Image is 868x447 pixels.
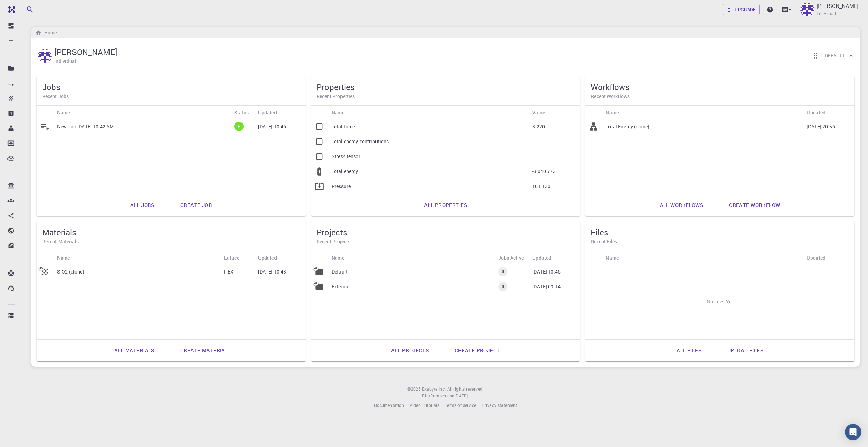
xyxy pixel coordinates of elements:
[532,268,561,275] p: [DATE] 10:46
[123,197,162,213] a: All jobs
[311,251,328,264] div: Icon
[807,251,825,264] div: Updated
[224,251,239,264] div: Lattice
[31,73,860,367] div: Kevin Leung[PERSON_NAME]IndividualReorder cardsDefault
[606,123,649,130] p: Total Energy (clone)
[721,197,787,213] a: Create workflow
[332,183,351,190] p: Pressure
[258,268,286,275] p: [DATE] 10:43
[532,283,561,290] p: [DATE] 09:14
[602,251,803,264] div: Name
[723,4,760,15] a: Upgrade
[422,386,446,392] span: Exabyte Inc.
[499,269,507,275] span: 0
[532,168,556,175] p: -3,040.773
[669,342,709,359] a: All files
[255,251,306,264] div: Updated
[57,251,70,264] div: Name
[332,268,348,275] p: Default
[447,386,484,393] span: All rights reserved.
[311,106,328,119] div: Icon
[845,424,861,440] div: Open Intercom Messenger
[532,251,551,264] div: Updated
[332,106,345,119] div: Name
[585,251,602,264] div: Icon
[234,122,244,131] div: finished
[532,123,545,130] p: 3.220
[808,49,822,63] button: Reorder cards
[417,197,474,213] a: All properties
[57,123,114,130] p: New Job [DATE] 10:42 AM
[328,251,495,264] div: Name
[495,251,529,264] div: Jobs Active
[332,283,350,290] p: External
[585,264,854,339] div: No Files Yet
[410,402,439,409] a: Video Tutorials
[57,106,70,119] div: Name
[34,29,58,36] nav: breadcrumb
[817,10,836,17] span: Individual
[532,106,545,119] div: Value
[258,123,286,130] p: [DATE] 10:46
[591,238,849,245] h6: Recent Files
[317,227,575,238] h5: Projects
[817,2,858,10] p: [PERSON_NAME]
[384,342,436,359] a: All projects
[42,227,300,238] h5: Materials
[234,106,249,119] div: Status
[720,342,771,359] a: Upload files
[455,393,469,398] span: [DATE] .
[499,284,507,289] span: 0
[42,93,300,100] h6: Recent Jobs
[803,251,854,264] div: Updated
[57,268,84,275] p: SiO2 (clone)
[445,402,476,408] span: Terms of service
[825,52,845,60] h6: Default
[591,82,849,93] h5: Workflows
[332,153,361,160] p: Stress tensor
[591,227,849,238] h5: Files
[374,402,404,408] span: Documentation
[445,402,476,409] a: Terms of service
[498,251,524,264] div: Jobs Active
[258,106,277,119] div: Updated
[41,29,57,36] h6: Home
[332,168,358,175] p: Total energy
[602,106,803,119] div: Name
[422,393,454,399] span: Platform version
[54,106,231,119] div: Name
[317,238,575,245] h6: Recent Projects
[37,106,54,119] div: Icon
[5,6,15,13] img: logo
[235,123,243,129] span: F
[328,106,529,119] div: Name
[231,106,255,119] div: Status
[800,3,814,16] img: Kevin Leung
[410,402,439,408] span: Video Tutorials
[173,197,219,213] a: Create job
[482,402,517,409] a: Privacy statement
[224,268,233,275] p: HEX
[54,251,221,264] div: Name
[42,82,300,93] h5: Jobs
[107,342,162,359] a: All materials
[332,251,345,264] div: Name
[529,251,580,264] div: Updated
[532,183,550,190] p: 101.130
[332,123,355,130] p: Total force
[374,402,404,409] a: Documentation
[38,49,52,63] img: Kevin Leung
[54,47,117,57] h5: [PERSON_NAME]
[807,106,825,119] div: Updated
[585,106,602,119] div: Icon
[255,106,306,119] div: Updated
[606,106,619,119] div: Name
[37,251,54,264] div: Icon
[221,251,255,264] div: Lattice
[54,57,76,65] h6: Individual
[42,238,300,245] h6: Recent Materials
[807,123,835,130] p: [DATE] 20:56
[422,386,446,393] a: Exabyte Inc.
[803,106,854,119] div: Updated
[447,342,507,359] a: Create project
